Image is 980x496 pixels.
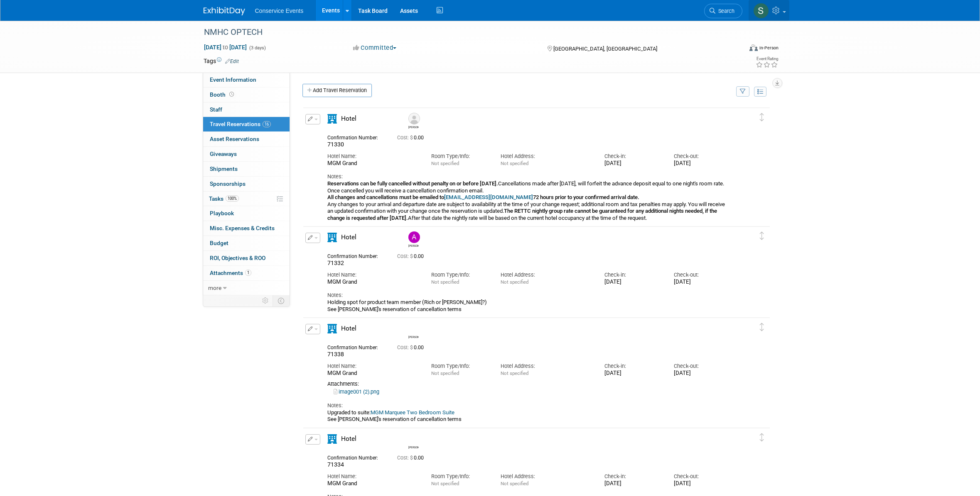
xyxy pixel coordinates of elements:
[210,106,222,113] span: Staff
[674,370,731,377] div: [DATE]
[263,121,271,127] span: 16
[341,435,356,443] span: Hotel
[208,284,221,291] span: more
[327,473,419,480] div: Hotel Name:
[408,124,419,129] div: Jerry Davis
[674,160,731,167] div: [DATE]
[604,362,661,370] div: Check-in:
[327,362,419,370] div: Hotel Name:
[203,162,290,176] a: Shipments
[740,89,746,95] i: Filter by Traveler
[327,251,385,260] div: Confirmation Number:
[408,113,420,124] img: Jerry Davis
[203,281,290,295] a: more
[225,58,239,64] a: Edit
[210,240,228,246] span: Budget
[209,195,239,202] span: Tasks
[760,433,764,442] i: Click and drag to move item
[203,102,290,117] a: Staff
[210,151,237,157] span: Giveaways
[397,345,427,350] span: 0.00
[749,44,758,51] img: Format-Inperson.png
[674,480,731,487] div: [DATE]
[501,160,528,166] span: Not specified
[203,132,290,146] a: Asset Reservations
[273,295,290,306] td: Toggle Event Tabs
[604,473,661,480] div: Check-in:
[431,271,488,279] div: Room Type/Info:
[302,84,372,97] a: Add Travel Reservation
[203,236,290,250] a: Budget
[604,153,661,160] div: Check-in:
[704,4,742,18] a: Search
[327,233,337,242] i: Hotel
[203,88,290,102] a: Booth
[501,279,528,285] span: Not specified
[408,334,419,339] div: Doug Jentzsch
[327,480,419,487] div: MGM Grand
[674,271,731,279] div: Check-out:
[210,165,238,172] span: Shipments
[371,409,454,416] a: MGM Marquee Two Bedroom Suite
[406,113,421,129] div: Jerry Davis
[204,44,247,51] span: [DATE] [DATE]
[327,114,337,124] i: Hotel
[327,132,385,141] div: Confirmation Number:
[501,362,592,370] div: Hotel Address:
[327,452,385,461] div: Confirmation Number:
[406,323,421,339] div: Doug Jentzsch
[327,260,344,266] span: 71332
[408,323,420,334] img: Doug Jentzsch
[327,141,344,148] span: 71330
[715,8,734,14] span: Search
[431,279,459,285] span: Not specified
[444,194,533,200] a: [EMAIL_ADDRESS][DOMAIN_NAME]
[203,221,290,236] a: Misc. Expenses & Credits
[327,153,419,160] div: Hotel Name:
[408,445,419,449] div: Amiee Griffey
[674,362,731,370] div: Check-out:
[203,192,290,206] a: Tasks100%
[674,153,731,160] div: Check-out:
[553,46,657,52] span: [GEOGRAPHIC_DATA], [GEOGRAPHIC_DATA]
[210,136,259,142] span: Asset Reservations
[327,194,639,200] b: All changes and cancellations must be emailed to 72 hours prior to your confirmed arrival date.
[327,180,498,187] b: Reservations can be fully cancelled without penalty on or before [DATE].
[327,461,344,468] span: 71334
[431,362,488,370] div: Room Type/Info:
[501,473,592,480] div: Hotel Address:
[406,433,421,449] div: Amiee Griffey
[406,231,421,248] div: Amanda Terrano
[431,153,488,160] div: Room Type/Info:
[397,135,414,141] span: Cost: $
[210,76,256,83] span: Event Information
[350,44,400,52] button: Committed
[203,177,290,191] a: Sponsorships
[327,342,385,351] div: Confirmation Number:
[397,253,427,259] span: 0.00
[334,389,379,395] a: image001 (2).png
[604,279,661,286] div: [DATE]
[210,210,234,216] span: Playbook
[327,279,419,286] div: MGM Grand
[341,233,356,241] span: Hotel
[258,295,273,306] td: Personalize Event Tab Strip
[210,180,246,187] span: Sponsorships
[431,481,459,486] span: Not specified
[604,271,661,279] div: Check-in:
[756,57,778,61] div: Event Rating
[204,7,245,15] img: ExhibitDay
[210,255,265,261] span: ROI, Objectives & ROO
[501,271,592,279] div: Hotel Address:
[501,370,528,376] span: Not specified
[203,73,290,87] a: Event Information
[397,345,414,350] span: Cost: $
[431,370,459,376] span: Not specified
[760,323,764,331] i: Click and drag to move item
[501,153,592,160] div: Hotel Address:
[327,271,419,279] div: Hotel Name:
[203,117,290,131] a: Travel Reservations16
[221,44,229,51] span: to
[341,115,356,122] span: Hotel
[397,135,427,141] span: 0.00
